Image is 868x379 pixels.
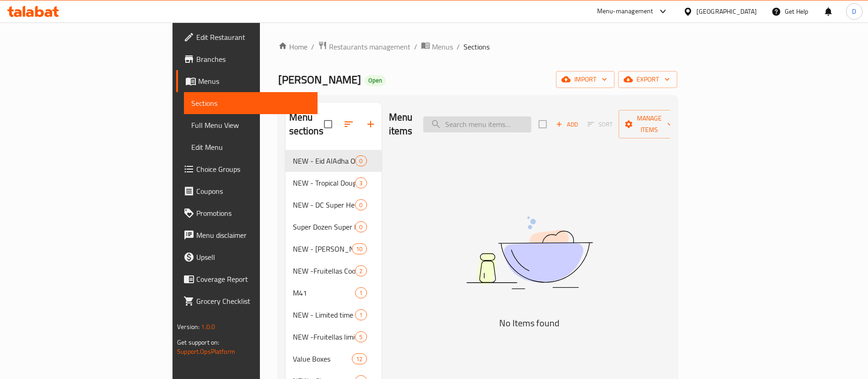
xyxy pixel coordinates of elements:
[176,48,318,70] a: Branches
[293,287,356,298] span: M41
[198,76,310,87] span: Menus
[176,224,318,246] a: Menu disclaimer
[176,290,318,312] a: Grocery Checklist
[597,6,653,17] div: Menu-management
[176,180,318,202] a: Coupons
[356,333,366,341] span: 5
[318,41,410,53] a: Restaurants management
[196,208,310,219] span: Promotions
[618,71,677,88] button: export
[286,194,382,216] div: NEW - DC Super Heros limited time0
[191,98,310,109] span: Sections
[196,164,310,175] span: Choice Groups
[356,267,366,275] span: 2
[286,282,382,304] div: M411
[352,355,366,363] span: 12
[355,155,367,166] div: items
[286,326,382,348] div: NEW -Fruitellas limited time Doughnut -5
[196,296,310,307] span: Grocery Checklist
[293,243,352,254] span: NEW - [PERSON_NAME] Limited Time
[338,113,360,135] span: Sort sections
[286,348,382,370] div: Value Boxes12
[355,287,367,298] div: items
[176,246,318,268] a: Upsell
[196,186,310,197] span: Coupons
[293,155,356,166] span: NEW - Eid AlAdha Offers
[177,336,219,348] span: Get support on:
[196,230,310,241] span: Menu disclaimer
[286,150,382,172] div: NEW - Eid AlAdha Offers0
[201,321,215,333] span: 1.0.0
[365,75,386,86] div: Open
[286,216,382,238] div: Super Dozen Super Deal - limited time offer0
[352,353,367,364] div: items
[278,69,361,90] span: [PERSON_NAME]
[355,265,367,276] div: items
[355,221,367,232] div: items
[293,199,356,210] span: NEW - DC Super Heros limited time
[286,172,382,194] div: NEW - Tropical Doughnut limited time3
[552,117,582,132] button: Add
[176,158,318,180] a: Choice Groups
[696,6,757,16] div: [GEOGRAPHIC_DATA]
[356,311,366,319] span: 1
[552,117,582,132] span: Add item
[184,114,318,136] a: Full Menu View
[355,331,367,342] div: items
[555,119,579,130] span: Add
[625,74,670,85] span: export
[355,309,367,320] div: items
[626,113,673,136] span: Manage items
[286,304,382,326] div: NEW - Limited time Offer1
[293,331,356,342] span: NEW -Fruitellas limited time Doughnut -
[293,221,356,232] span: Super Dozen Super Deal - limited time offer
[365,77,386,84] span: Open
[355,199,367,210] div: items
[278,41,677,53] nav: breadcrumb
[432,41,453,52] span: Menus
[582,117,619,132] span: Select section first
[293,309,356,320] span: NEW - Limited time Offer
[329,41,410,52] span: Restaurants management
[293,353,352,364] span: Value Boxes
[191,120,310,131] span: Full Menu View
[352,243,367,254] div: items
[852,6,856,16] span: D
[293,243,352,254] div: NEW - Harry Potter Limited Time
[196,274,310,285] span: Coverage Report
[176,268,318,290] a: Coverage Report
[464,41,490,52] span: Sections
[286,260,382,282] div: NEW -Fruitellas Coolers Limited Time Cold Beverages2
[360,113,382,135] button: Add section
[414,41,417,52] li: /
[176,26,318,48] a: Edit Restaurant
[415,316,644,330] h5: No Items found
[176,70,318,92] a: Menus
[293,177,356,188] span: NEW - Tropical Doughnut limited time
[556,71,615,88] button: import
[184,136,318,158] a: Edit Menu
[356,201,366,209] span: 0
[293,265,356,276] span: NEW -Fruitellas Coolers Limited Time Cold Beverages
[286,238,382,260] div: NEW - [PERSON_NAME] Limited Time10
[421,41,453,53] a: Menus
[196,252,310,263] span: Upsell
[196,54,310,65] span: Branches
[415,192,644,313] img: dish.svg
[176,202,318,224] a: Promotions
[196,32,310,43] span: Edit Restaurant
[356,223,366,231] span: 0
[563,74,607,85] span: import
[619,110,680,138] button: Manage items
[191,142,310,153] span: Edit Menu
[177,321,199,333] span: Version:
